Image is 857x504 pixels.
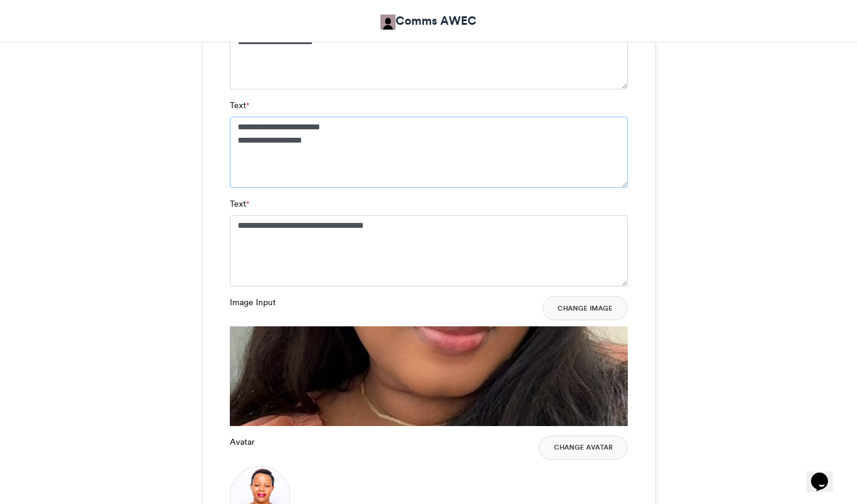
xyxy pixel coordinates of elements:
[543,296,628,320] button: Change Image
[230,296,276,309] label: Image Input
[539,436,628,460] button: Change Avatar
[806,456,845,492] iframe: chat widget
[380,12,477,30] a: Comms AWEC
[380,15,396,30] img: Comms AWEC
[230,99,249,112] label: Text
[230,198,249,210] label: Text
[230,436,255,448] label: Avatar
